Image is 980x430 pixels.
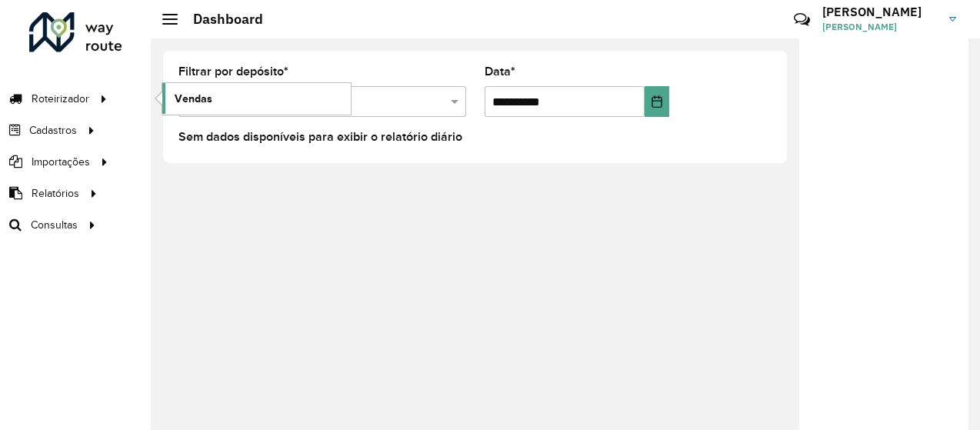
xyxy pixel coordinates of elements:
[175,91,212,107] span: Vendas
[178,62,288,81] label: Filtrar por depósito
[32,154,90,170] span: Importações
[822,20,938,34] span: [PERSON_NAME]
[31,217,78,233] span: Consultas
[822,5,938,19] h3: [PERSON_NAME]
[785,3,818,36] a: Contato Rápido
[32,185,79,202] span: Relatórios
[32,91,89,107] span: Roteirizador
[645,86,669,117] button: Choose Date
[178,128,462,146] label: Sem dados disponíveis para exibir o relatório diário
[29,122,77,138] span: Cadastros
[485,62,515,81] label: Data
[162,83,351,114] a: Vendas
[178,11,263,28] h2: Dashboard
